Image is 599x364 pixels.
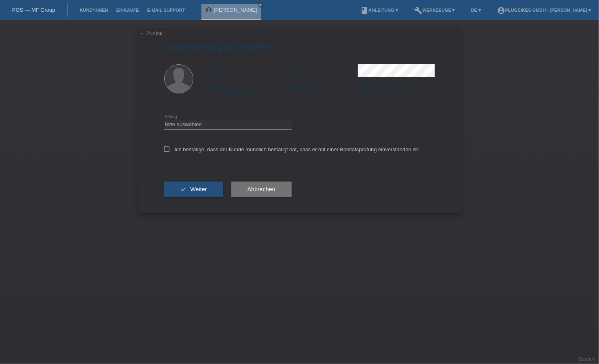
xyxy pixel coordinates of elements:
a: DE ▾ [467,8,485,13]
a: Kund*innen [76,8,112,13]
span: Vorname [205,65,222,70]
a: buildWerkzeuge ▾ [410,8,459,13]
span: Weiter [190,186,207,193]
span: Einreisedatum gemäss Ausweis [358,84,421,89]
i: account_circle [497,6,505,15]
h1: Autorisierung durchführen [164,42,435,52]
a: POS — MF Group [12,7,55,13]
a: Support [579,356,596,362]
button: check Weiter [164,182,223,197]
span: Abbrechen [248,186,275,193]
div: [DATE] [358,83,435,95]
div: Shala [281,64,358,76]
span: Nationalität [205,84,227,89]
a: E-Mail Support [143,8,189,13]
div: B [281,83,358,95]
i: check [180,186,187,193]
a: close [258,2,264,8]
button: Abbrechen [231,182,292,197]
a: Einkäufe [112,8,143,13]
a: bookAnleitung ▾ [356,8,402,13]
span: Aufenthaltsbewilligung [281,84,325,89]
a: ← Zurück [140,30,163,36]
i: build [414,6,422,15]
label: Ich bestätige, dass der Kunde mündlich bestätigt hat, dass er mit einer Bonitätsprüfung einversta... [164,146,420,152]
a: [PERSON_NAME] [214,7,257,13]
a: account_circlePlugBikes GmbH - [PERSON_NAME] ▾ [493,8,595,13]
i: book [360,6,368,15]
div: [GEOGRAPHIC_DATA] [205,83,282,95]
div: Arber [205,64,282,76]
span: Nachname [281,65,303,70]
i: close [259,3,263,7]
